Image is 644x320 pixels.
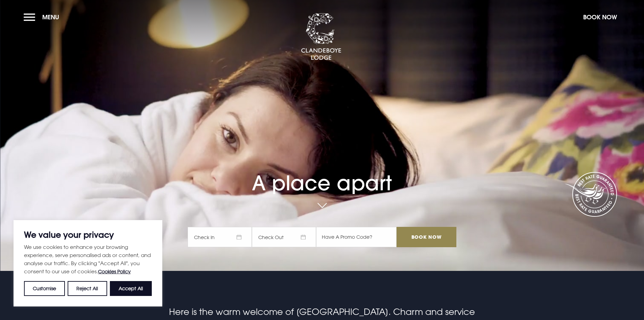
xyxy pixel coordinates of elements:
[252,227,316,247] span: Check Out
[580,10,620,24] button: Book Now
[24,10,63,24] button: Menu
[24,281,65,296] button: Customise
[24,231,152,239] p: We value your privacy
[188,151,456,195] h1: A place apart
[110,281,152,296] button: Accept All
[24,243,152,276] p: We use cookies to enhance your browsing experience, serve personalised ads or content, and analys...
[316,227,397,247] input: Have A Promo Code?
[14,220,162,306] div: We value your privacy
[98,269,131,274] a: Cookies Policy
[42,13,59,21] span: Menu
[301,13,341,61] img: Clandeboye Lodge
[397,227,456,247] input: Book Now
[68,281,107,296] button: Reject All
[188,227,252,247] span: Check In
